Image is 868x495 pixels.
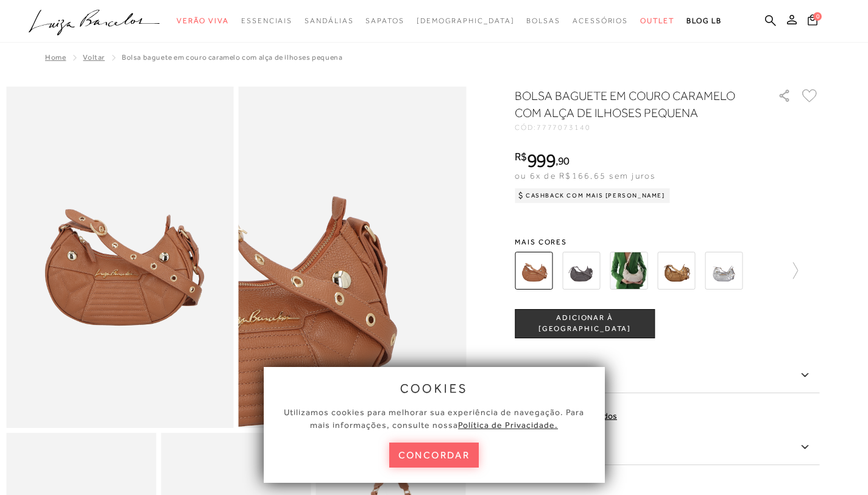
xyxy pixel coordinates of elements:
[177,10,229,32] a: noSubCategoriesText
[526,10,560,32] a: noSubCategoriesText
[610,252,647,290] img: BOLSA BAGUETE EM COURO OFF WHITE COM ALÇA DE ILHOSES PEQUENA
[515,358,819,393] label: Descrição
[556,155,570,166] i: ,
[558,154,570,167] span: 90
[640,16,674,25] span: Outlet
[515,87,743,121] h1: BOLSA BAGUETE EM COURO CARAMELO COM ALÇA DE ILHOSES PEQUENA
[515,238,819,246] span: Mais cores
[284,407,584,430] span: Utilizamos cookies para melhorar sua experiência de navegação. Para mais informações, consulte nossa
[122,53,342,62] span: BOLSA BAGUETE EM COURO CARAMELO COM ALÇA DE ILHOSES PEQUENA
[45,53,66,62] a: Home
[417,16,515,25] span: [DEMOGRAPHIC_DATA]
[365,16,404,25] span: Sapatos
[389,443,479,468] button: concordar
[573,10,628,32] a: noSubCategoriesText
[515,151,527,162] i: R$
[686,10,722,32] a: BLOG LB
[515,309,655,338] button: ADICIONAR À [GEOGRAPHIC_DATA]
[305,10,353,32] a: noSubCategoriesText
[657,252,695,290] img: BOLSA BAGUETE EM COURO OURO VELHO COM ALÇA DE ILHOSES PEQUENA
[537,123,591,132] span: 7777073140
[83,53,105,62] a: Voltar
[686,16,722,25] span: BLOG LB
[241,10,292,32] a: noSubCategoriesText
[804,13,821,30] button: 0
[515,252,552,290] img: BOLSA BAGUETE EM COURO CARAMELO COM ALÇA DE ILHOSES PEQUENA
[527,149,556,171] span: 999
[241,16,292,25] span: Essenciais
[515,188,670,203] div: Cashback com Mais [PERSON_NAME]
[458,420,558,430] a: Política de Privacidade.
[562,252,600,290] img: BOLSA BAGUETE EM COURO ESTONADO CINZA GRAFITE COM ALÇA DE ILHOSES PEQUENA
[6,87,234,428] img: image
[515,430,819,465] label: Características
[515,313,654,334] span: ADICIONAR À [GEOGRAPHIC_DATA]
[177,16,229,25] span: Verão Viva
[365,10,404,32] a: noSubCategoriesText
[305,16,353,25] span: Sandálias
[515,124,758,131] div: CÓD:
[400,382,468,395] span: cookies
[417,10,515,32] a: noSubCategoriesText
[573,16,628,25] span: Acessórios
[515,171,655,180] span: ou 6x de R$166,65 sem juros
[813,12,822,21] span: 0
[640,10,674,32] a: noSubCategoriesText
[705,252,743,290] img: BOLSA BAGUETE EM COURO PRATA COM ALÇA DE ILHOSES PEQUENA
[526,16,560,25] span: Bolsas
